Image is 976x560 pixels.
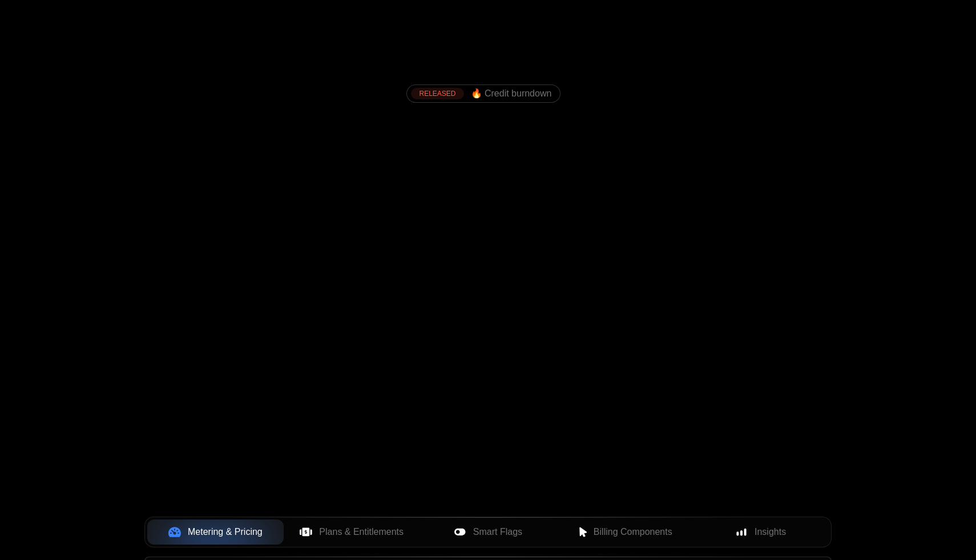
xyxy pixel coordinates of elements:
[692,519,829,545] button: Insights
[556,519,692,545] button: Billing Components
[473,525,522,539] span: Smart Flags
[471,88,552,99] span: 🔥 Credit burndown
[147,519,284,545] button: Metering & Pricing
[188,525,263,539] span: Metering & Pricing
[755,525,786,539] span: Insights
[411,88,463,99] div: RELEASED
[284,519,420,545] button: Plans & Entitlements
[420,519,556,545] button: Smart Flags
[411,88,551,99] a: [object Object],[object Object]
[594,525,672,539] span: Billing Components
[319,525,404,539] span: Plans & Entitlements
